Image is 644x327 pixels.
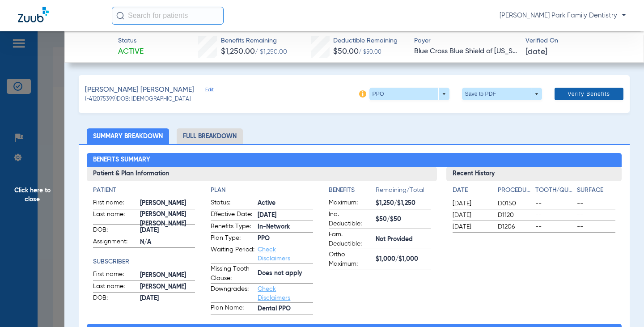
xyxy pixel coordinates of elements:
span: -- [577,199,615,208]
span: D1206 [498,222,532,231]
app-breakdown-title: Date [453,186,490,198]
button: Save to PDF [462,88,542,100]
app-breakdown-title: Tooth/Quad [535,186,574,198]
span: Plan Type: [211,234,254,244]
span: [DATE] [258,211,313,220]
span: D0150 [498,199,532,208]
h4: Tooth/Quad [535,186,574,195]
app-breakdown-title: Procedure [498,186,532,198]
span: [PERSON_NAME] [140,271,195,280]
span: [DATE] [453,211,490,220]
span: Benefits Remaining [221,36,287,46]
span: Verify Benefits [568,90,610,98]
span: [PERSON_NAME] Park Family Dentistry [500,11,626,20]
span: Downgrades: [211,285,254,302]
span: Maximum: [329,198,373,209]
span: N/A [140,238,195,247]
span: [DATE] [140,294,195,303]
input: Search for patients [112,7,224,25]
span: Edit [205,87,213,95]
span: [DATE] [453,199,490,208]
span: In-Network [258,222,313,232]
span: Blue Cross Blue Shield of [US_STATE] [414,46,518,57]
span: Deductible Remaining [333,36,398,46]
h4: Date [453,186,490,195]
span: Ind. Deductible: [329,210,373,229]
img: info-icon [359,90,366,98]
span: Ortho Maximum: [329,250,373,269]
h4: Surface [577,186,615,195]
app-breakdown-title: Benefits [329,186,376,198]
span: Remaining/Total [376,186,431,198]
h4: Procedure [498,186,532,195]
span: (-412075399) DOB: [DEMOGRAPHIC_DATA] [85,96,191,104]
li: Full Breakdown [177,128,243,144]
h3: Patient & Plan Information [87,167,437,181]
span: Status [118,36,144,46]
span: -- [577,222,615,231]
span: Effective Date: [211,210,254,221]
h4: Subscriber [93,257,195,267]
span: -- [535,211,574,220]
img: Zuub Logo [18,7,49,22]
span: [DATE] [140,226,195,235]
span: [PERSON_NAME] [140,199,195,208]
h2: Benefits Summary [87,153,622,167]
span: Waiting Period: [211,245,254,263]
span: / $50.00 [359,50,381,55]
span: Status: [211,198,254,209]
span: -- [577,211,615,220]
li: Summary Breakdown [87,128,169,144]
span: Fam. Deductible: [329,230,373,249]
span: [DATE] [525,47,547,58]
span: DOB: [93,225,137,236]
app-breakdown-title: Surface [577,186,615,198]
span: Dental PPO [258,304,313,314]
span: PPO [258,234,313,243]
span: [PERSON_NAME] [140,282,195,292]
span: First name: [93,198,137,209]
span: Payer [414,36,518,46]
span: $50/$50 [376,215,431,224]
span: -- [535,222,574,231]
h3: Recent History [446,167,622,181]
button: PPO [369,88,449,100]
span: D1120 [498,211,532,220]
span: -- [535,199,574,208]
span: $1,000/$1,000 [376,255,431,264]
span: Assignment: [93,237,137,248]
a: Check Disclaimers [258,286,290,301]
span: Missing Tooth Clause: [211,264,254,283]
span: [PERSON_NAME] [PERSON_NAME] [85,85,194,96]
button: Verify Benefits [555,88,623,100]
span: Verified On [525,36,629,46]
img: Search Icon [116,12,124,20]
span: Active [118,46,144,57]
span: / $1,250.00 [255,49,287,55]
span: Last name: [93,210,137,224]
span: Last name: [93,282,137,293]
h4: Patient [93,186,195,195]
h4: Benefits [329,186,376,195]
span: Plan Name: [211,303,254,314]
h4: Plan [211,186,313,195]
span: DOB: [93,293,137,304]
span: Does not apply [258,269,313,278]
span: [DATE] [453,222,490,231]
span: [PERSON_NAME] [PERSON_NAME] [140,215,195,224]
span: Active [258,199,313,208]
span: Benefits Type: [211,222,254,233]
span: First name: [93,270,137,280]
span: $50.00 [333,47,359,55]
span: $1,250.00 [221,47,255,55]
span: $1,250/$1,250 [376,199,431,208]
span: Not Provided [376,235,431,244]
a: Check Disclaimers [258,246,290,262]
